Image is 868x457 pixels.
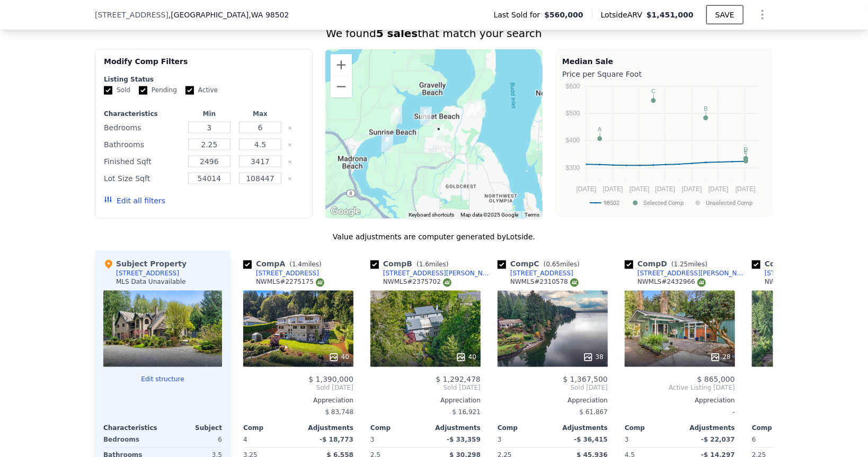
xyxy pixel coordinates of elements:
span: Lotside ARV [601,10,646,20]
div: Lot Size Sqft [104,171,182,186]
img: NWMLS Logo [570,279,579,287]
div: Max [237,110,284,118]
div: [STREET_ADDRESS] [510,270,573,278]
a: Open this area in Google Maps (opens a new window) [328,205,363,219]
span: ( miles) [285,261,325,268]
text: Unselected Comp [706,200,752,207]
button: Clear [288,177,292,181]
span: -$ 18,773 [320,436,353,444]
div: [STREET_ADDRESS] [256,270,319,278]
div: Adjustments [680,424,735,433]
div: 38 [583,352,604,363]
div: NWMLS # 2392418 [765,278,833,287]
div: Bedrooms [104,120,182,135]
a: [STREET_ADDRESS][PERSON_NAME] [370,270,493,278]
span: Sold [DATE] [243,384,353,392]
span: $ 865,000 [697,375,735,384]
span: -$ 33,359 [447,436,481,444]
div: Comp [243,424,298,433]
img: Google [328,205,363,219]
div: 4138 Cooper Point Rd NW [463,97,483,123]
div: Comp A [243,259,326,270]
text: $500 [566,110,580,118]
div: 3723 36th Loop NW [429,120,449,146]
div: Min [186,110,233,118]
span: $1,451,000 [646,11,694,19]
text: [DATE] [708,185,729,193]
label: Active [185,86,218,95]
div: 5310 Sunset Dr NW [377,130,397,157]
div: Adjustments [298,424,353,433]
button: Edit all filters [104,195,165,206]
strong: 5 sales [376,27,418,40]
span: 1.4 [292,261,302,268]
div: Characteristics [103,424,163,433]
span: Map data ©2025 Google [460,212,518,218]
div: [STREET_ADDRESS] [116,270,179,278]
text: 98502 [604,200,619,207]
span: $ 1,390,000 [308,375,353,384]
div: We found that match your search [95,26,773,41]
label: Pending [139,86,177,95]
label: Sold [104,86,130,95]
a: [STREET_ADDRESS] [498,270,573,278]
div: 40 [329,352,349,363]
text: [DATE] [630,185,650,193]
div: Appreciation [370,397,481,405]
span: Last Sold for [494,10,545,20]
span: $ 61,867 [580,409,608,416]
button: Clear [288,126,292,130]
text: A [598,127,602,133]
text: [DATE] [682,185,702,193]
span: $ 16,921 [453,409,481,416]
div: Price per Square Foot [562,67,766,82]
div: Subject [163,424,222,433]
text: $600 [566,83,580,90]
span: $560,000 [544,10,583,20]
div: Appreciation [498,397,608,405]
div: 5011 Sunrise Beach Rd NW [386,102,406,128]
span: Sold [DATE] [498,384,608,392]
div: Bedrooms [103,433,161,447]
div: Comp [752,424,807,433]
div: Appreciation [243,397,353,405]
div: Appreciation [625,397,735,405]
div: Adjustments [553,424,608,433]
text: $300 [566,164,580,172]
span: $ 1,367,500 [563,375,608,384]
text: [DATE] [656,185,676,193]
div: Bathrooms [104,137,182,152]
div: Modify Comp Filters [104,56,304,75]
button: Keyboard shortcuts [409,211,454,219]
span: 4 [243,436,247,444]
div: - [625,405,735,420]
button: Edit structure [103,375,222,384]
button: Zoom out [331,76,352,97]
span: 3 [498,436,502,444]
span: , WA 98502 [249,11,289,19]
a: Terms (opens in new tab) [525,212,539,218]
button: Zoom in [331,55,352,76]
span: -$ 36,415 [574,436,608,444]
span: Sold [DATE] [370,384,481,392]
span: 0.65 [546,261,560,268]
button: Clear [288,160,292,164]
div: NWMLS # 2275175 [256,278,324,287]
div: - [752,405,862,420]
input: Pending [139,86,147,95]
img: NWMLS Logo [697,279,706,287]
div: 4116 Sunset Beach Dr NW [416,103,436,129]
button: SAVE [706,5,743,24]
div: NWMLS # 2310578 [510,278,579,287]
a: [STREET_ADDRESS] [243,270,319,278]
span: ( miles) [667,261,712,268]
img: NWMLS Logo [316,279,324,287]
span: [STREET_ADDRESS] [95,10,169,20]
div: Comp B [370,259,453,270]
div: Finished Sqft [104,154,182,169]
span: Active Listing [DATE] [625,384,735,392]
div: Comp D [625,259,712,270]
div: Comp C [498,259,584,270]
button: Clear [288,143,292,147]
div: Appreciation [752,397,862,405]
